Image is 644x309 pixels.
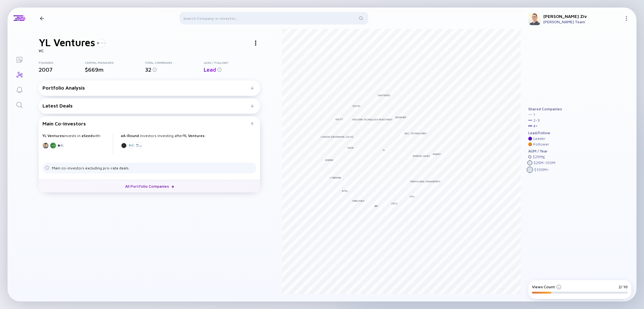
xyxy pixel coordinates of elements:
[153,68,157,72] img: Info for Total Companies
[183,133,204,138] strong: YL Ventures
[533,124,538,128] div: 4 +
[534,168,549,172] div: $ 100M +
[404,132,426,135] div: Dell Technologies
[336,118,343,121] div: Glilot
[204,66,216,73] span: Lead
[433,152,441,156] div: Insight
[533,113,535,117] div: 1
[42,133,64,138] strong: YL Ventures
[410,195,414,198] div: SYN
[42,121,251,126] div: Main Co-Investors
[619,284,628,289] div: 2/ 10
[528,13,541,25] img: Omer Profile Picture
[204,61,260,64] div: Lead / Follow?
[42,85,251,91] div: Portfolio Analysis
[382,148,385,152] div: YL
[42,133,102,138] span: invests in with:
[624,16,629,21] img: Menu
[543,19,621,24] div: [PERSON_NAME] Team
[145,61,204,64] div: Total Companies
[145,66,151,73] span: 32
[532,284,561,289] div: Views Count
[85,61,145,64] div: Capital Managed
[534,161,555,165] div: $ 25M - 100M
[39,180,260,192] a: All Portfolio Companies
[533,118,540,123] div: 2 - 3
[542,155,545,159] div: ≤
[8,82,31,97] a: Reminders
[39,66,85,73] div: 2007
[39,36,95,48] h1: YL Ventures
[8,52,31,67] a: Lists
[42,103,251,108] div: Latest Deals
[255,41,256,46] img: Investor Actions
[121,133,206,138] span: investors investing after :
[533,136,546,141] div: Leader
[528,107,562,111] div: Shared Companies
[39,61,85,64] div: Founded
[533,142,549,146] div: Follower
[81,133,92,138] strong: # Seed
[528,149,562,153] div: AUM / Year
[330,176,341,179] div: CyberArk
[325,158,333,162] div: Emerge
[52,166,130,170] div: Main co-investors excluding pro-rata deals.
[353,104,360,108] div: [DATE]
[8,97,31,112] a: Search
[391,202,397,205] div: Cisco
[342,189,348,192] div: Intel
[8,67,31,82] a: Investor Map
[396,116,406,119] div: Bessemer
[352,199,365,202] div: Third Point
[352,118,392,121] div: Western Technology Investment
[410,180,441,183] div: Tiger Global Management
[39,48,260,53] div: VC
[378,94,390,97] div: Lightspeed
[543,14,621,19] div: [PERSON_NAME] Ziv
[374,204,378,207] div: Jibe
[533,155,545,159] div: $ 25M
[347,146,353,149] div: Maor
[121,133,139,138] strong: # A-Round
[85,66,145,73] div: $669m
[217,68,222,72] img: Info for Lead / Follow?
[321,135,353,138] div: Canaan [GEOGRAPHIC_DATA]
[413,154,430,157] div: [PERSON_NAME]
[528,131,562,135] div: Lead/Follow
[45,166,49,170] img: Tags Dislacimer info icon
